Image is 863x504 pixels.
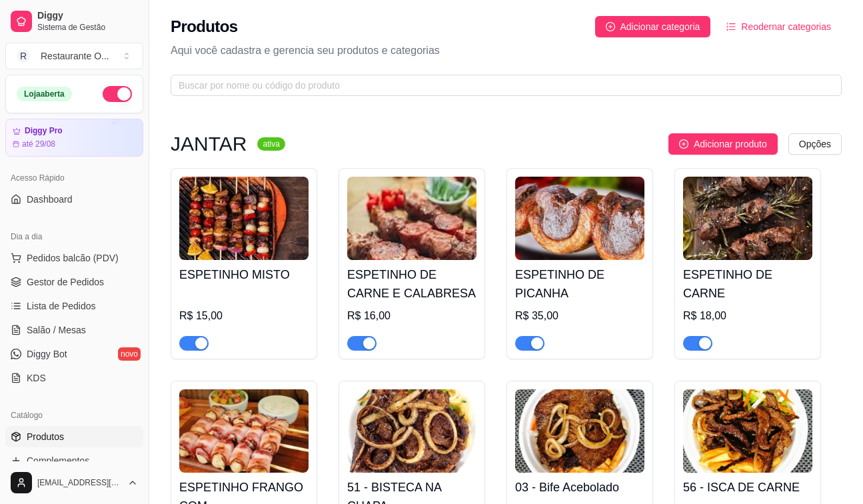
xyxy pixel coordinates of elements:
[257,137,285,151] sup: ativa
[5,450,143,471] a: Complementos
[606,22,615,31] span: plus-circle
[347,177,476,260] img: product-image
[5,189,143,210] a: Dashboard
[179,177,309,260] img: product-image
[27,299,96,313] span: Lista de Pedidos
[27,251,119,265] span: Pedidos balcão (PDV)
[595,16,711,37] button: Adicionar categoria
[5,343,143,365] a: Diggy Botnovo
[171,136,247,152] h3: JANTAR
[5,426,143,447] a: Produtos
[515,478,644,497] h4: 03 - Bife Acebolado
[27,371,46,385] span: KDS
[179,308,309,324] div: R$ 15,00
[5,167,143,189] div: Acesso Rápido
[179,265,309,284] h4: ESPETINHO MISTO
[27,275,104,289] span: Gestor de Pedidos
[27,193,73,206] span: Dashboard
[37,477,122,488] span: [EMAIL_ADDRESS][DOMAIN_NAME]
[25,126,63,136] article: Diggy Pro
[41,49,109,63] div: Restaurante O ...
[27,454,89,467] span: Complementos
[179,389,309,473] img: product-image
[27,430,64,443] span: Produtos
[726,22,736,31] span: ordered-list
[799,137,831,151] span: Opções
[5,271,143,293] a: Gestor de Pedidos
[347,308,476,324] div: R$ 16,00
[179,78,823,93] input: Buscar por nome ou código do produto
[5,319,143,341] a: Salão / Mesas
[716,16,842,37] button: Reodernar categorias
[347,389,476,473] img: product-image
[17,49,30,63] span: R
[694,137,767,151] span: Adicionar produto
[5,367,143,389] a: KDS
[22,139,55,149] article: até 29/08
[37,22,138,33] span: Sistema de Gestão
[5,5,143,37] a: DiggySistema de Gestão
[5,405,143,426] div: Catálogo
[515,265,644,303] h4: ESPETINHO DE PICANHA
[5,295,143,317] a: Lista de Pedidos
[683,308,812,324] div: R$ 18,00
[683,478,812,497] h4: 56 - ISCA DE CARNE
[5,247,143,269] button: Pedidos balcão (PDV)
[17,87,72,101] div: Loja aberta
[515,389,644,473] img: product-image
[5,467,143,499] button: [EMAIL_ADDRESS][DOMAIN_NAME]
[668,133,778,155] button: Adicionar produto
[683,265,812,303] h4: ESPETINHO DE CARNE
[171,16,238,37] h2: Produtos
[788,133,842,155] button: Opções
[683,389,812,473] img: product-image
[27,323,86,337] span: Salão / Mesas
[5,119,143,157] a: Diggy Proaté 29/08
[679,139,688,149] span: plus-circle
[620,19,700,34] span: Adicionar categoria
[515,177,644,260] img: product-image
[5,43,143,69] button: Select a team
[741,19,831,34] span: Reodernar categorias
[515,308,644,324] div: R$ 35,00
[103,86,132,102] button: Alterar Status
[5,226,143,247] div: Dia a dia
[37,10,138,22] span: Diggy
[347,265,476,303] h4: ESPETINHO DE CARNE E CALABRESA
[27,347,67,361] span: Diggy Bot
[171,43,842,59] p: Aqui você cadastra e gerencia seu produtos e categorias
[683,177,812,260] img: product-image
